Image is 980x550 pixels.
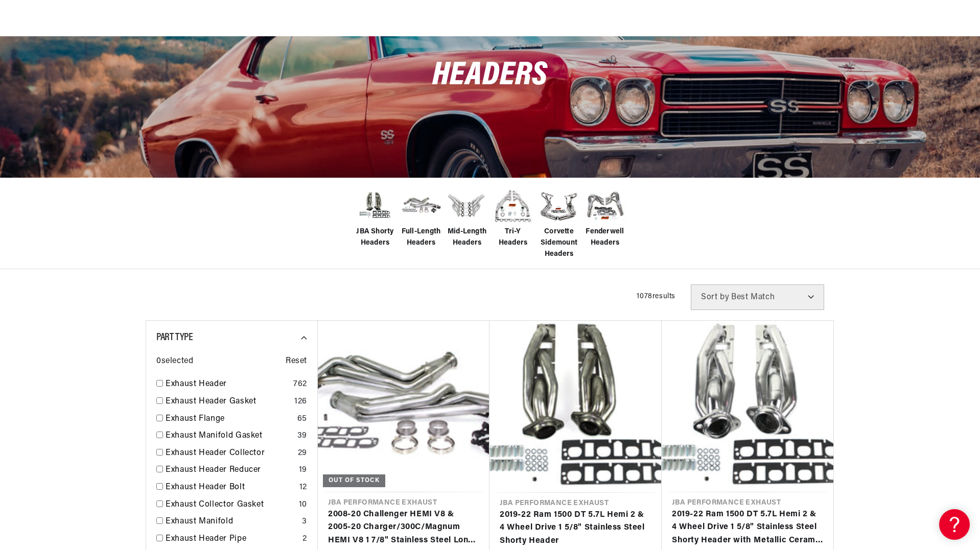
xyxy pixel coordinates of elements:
[355,185,395,249] a: JBA Shorty Headers JBA Shorty Headers
[493,185,533,226] img: Tri-Y Headers
[401,226,441,249] span: Full-Length Headers
[166,413,293,426] a: Exhaust Flange
[166,395,290,409] a: Exhaust Header Gasket
[166,429,293,443] a: Exhaust Manifold Gasket
[166,498,295,512] a: Exhaust Collector Gasket
[297,429,307,443] div: 39
[299,464,307,477] div: 19
[672,508,823,547] a: 2019-22 Ram 1500 DT 5.7L Hemi 2 & 4 Wheel Drive 1 5/8" Stainless Steel Shorty Header with Metalli...
[166,464,295,477] a: Exhaust Header Reducer
[156,332,193,343] span: Part Type
[493,226,533,249] span: Tri-Y Headers
[637,293,675,300] span: 1078 results
[286,355,307,368] span: Reset
[166,481,295,494] a: Exhaust Header Bolt
[328,508,479,547] a: 2008-20 Challenger HEMI V8 & 2005-20 Charger/300C/Magnum HEMI V8 1 7/8" Stainless Steel Long Tube...
[355,226,395,249] span: JBA Shorty Headers
[298,447,307,460] div: 29
[302,515,307,529] div: 3
[166,515,298,529] a: Exhaust Manifold
[585,185,625,249] a: Fenderwell Headers Fenderwell Headers
[539,185,579,260] a: Corvette Sidemount Headers Corvette Sidemount Headers
[585,226,625,249] span: Fenderwell Headers
[539,185,579,226] img: Corvette Sidemount Headers
[432,59,548,92] span: Headers
[156,355,193,368] span: 0 selected
[500,509,651,548] a: 2019-22 Ram 1500 DT 5.7L Hemi 2 & 4 Wheel Drive 1 5/8" Stainless Steel Shorty Header
[299,481,307,494] div: 12
[293,378,307,391] div: 762
[299,498,307,512] div: 10
[701,293,729,301] span: Sort by
[447,185,487,226] img: Mid-Length Headers
[493,185,533,249] a: Tri-Y Headers Tri-Y Headers
[297,413,307,426] div: 65
[294,395,307,409] div: 126
[447,226,487,249] span: Mid-Length Headers
[447,185,487,249] a: Mid-Length Headers Mid-Length Headers
[539,226,579,260] span: Corvette Sidemount Headers
[355,188,395,223] img: JBA Shorty Headers
[302,533,307,546] div: 2
[585,185,625,226] img: Fenderwell Headers
[401,185,441,249] a: Full-Length Headers Full-Length Headers
[166,378,289,391] a: Exhaust Header
[401,189,441,222] img: Full-Length Headers
[691,284,824,310] select: Sort by
[166,533,298,546] a: Exhaust Header Pipe
[166,447,294,460] a: Exhaust Header Collector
